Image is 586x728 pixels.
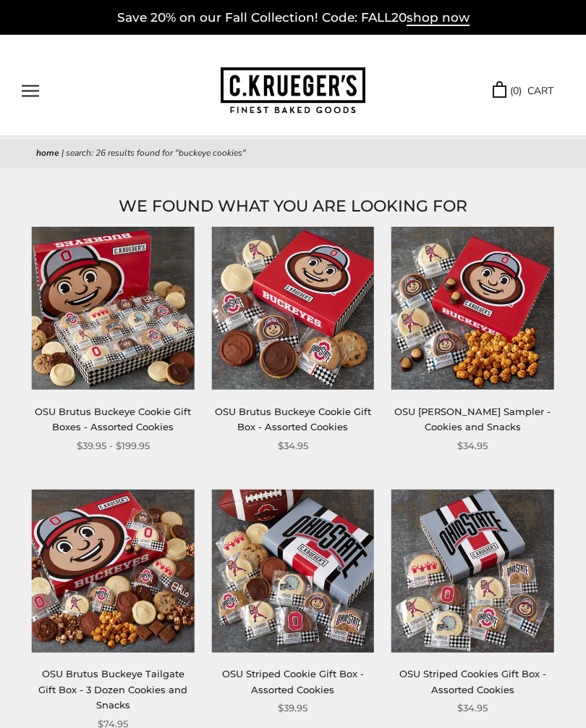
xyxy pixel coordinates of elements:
[221,67,365,114] img: C.KRUEGER'S
[61,147,64,159] span: |
[394,406,551,432] a: OSU [PERSON_NAME] Sampler - Cookies and Snacks
[391,227,553,389] img: OSU Brutus Buckeye Sampler - Cookies and Snacks
[212,227,374,389] img: OSU Brutus Buckeye Cookie Gift Box - Assorted Cookies
[36,193,550,219] h1: WE FOUND WHAT YOU ARE LOOKING FOR
[215,406,371,432] a: OSU Brutus Buckeye Cookie Gift Box - Assorted Cookies
[278,700,307,716] span: $39.95
[117,10,470,26] a: Save 20% on our Fall Collection! Code: FALL20shop now
[38,668,187,711] a: OSU Brutus Buckeye Tailgate Gift Box - 3 Dozen Cookies and Snacks
[36,147,59,159] a: Home
[407,10,470,26] span: shop now
[32,490,194,652] img: OSU Brutus Buckeye Tailgate Gift Box - 3 Dozen Cookies and Snacks
[493,83,553,99] a: (0) CART
[66,147,246,159] span: Search: 26 results found for "Buckeye cookies"
[77,438,150,453] span: $39.95 - $199.95
[32,227,194,389] img: OSU Brutus Buckeye Cookie Gift Boxes - Assorted Cookies
[36,146,550,161] nav: breadcrumbs
[278,438,308,453] span: $34.95
[457,438,488,453] span: $34.95
[35,406,191,432] a: OSU Brutus Buckeye Cookie Gift Boxes - Assorted Cookies
[22,85,39,97] button: Open navigation
[457,700,488,716] span: $34.95
[212,490,374,652] img: OSU Striped Cookie Gift Box - Assorted Cookies
[222,668,364,695] a: OSU Striped Cookie Gift Box - Assorted Cookies
[391,490,553,652] img: OSU Striped Cookies Gift Box - Assorted Cookies
[399,668,546,695] a: OSU Striped Cookies Gift Box - Assorted Cookies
